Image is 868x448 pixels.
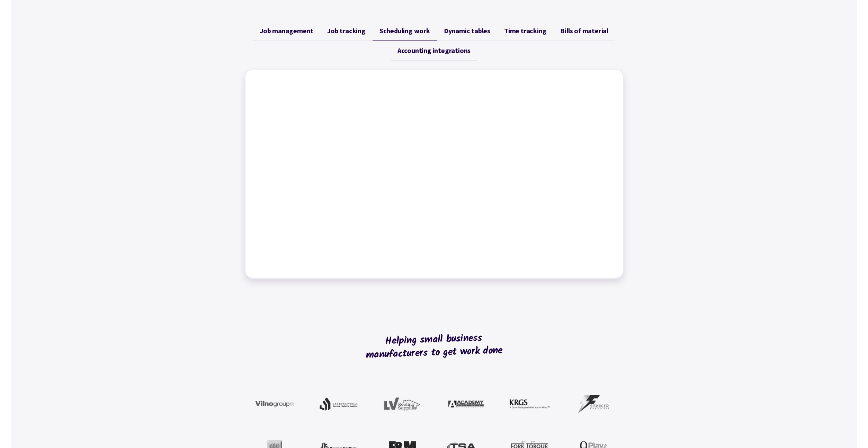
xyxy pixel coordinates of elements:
span: Time tracking [504,27,546,35]
h2: Helping small business manufacturers to get work done [357,307,512,387]
iframe: Factory - Scheduling work and events using Planner [252,77,616,271]
span: Job tracking [327,27,366,35]
iframe: Chat Widget [833,415,868,448]
span: Job management [260,27,313,35]
span: Scheduling work [379,27,430,35]
span: Accounting integrations [397,46,471,55]
span: Dynamic tables [444,27,490,35]
span: Bills of material [560,27,608,35]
